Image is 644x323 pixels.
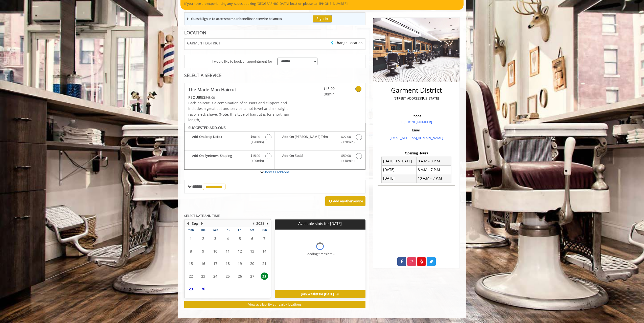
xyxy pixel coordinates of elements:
[187,16,282,21] div: Hi Guest! Sign in to access and
[301,292,334,296] span: Join Waitlist for [DATE]
[187,41,220,45] span: GARMENT DISTRICT
[416,165,451,174] td: 8 A.M - 7 P.M
[277,153,362,165] label: Add-On Facial
[200,221,204,226] button: Next Month
[186,221,190,226] button: Previous Month
[313,15,332,22] button: Sign In
[185,227,197,232] th: Mon
[305,91,335,97] span: 30min
[251,221,255,226] button: Previous Year
[282,153,336,164] b: Add-On Facial
[379,87,454,94] h2: Garment District
[333,199,363,203] b: Add Another Service
[261,272,268,280] span: 28
[184,30,206,36] b: LOCATION
[258,270,271,283] td: Select day28
[197,282,209,295] td: Select day30
[185,282,197,295] td: Select day29
[282,134,336,145] b: Add-On [PERSON_NAME] Trim
[197,227,209,232] th: Tue
[338,158,353,163] span: (+40min )
[256,221,264,226] button: 2025
[250,134,260,139] span: $50.00
[338,139,353,145] span: (+20min )
[246,227,258,232] th: Sat
[305,86,335,91] span: $45.00
[341,153,351,158] span: $50.00
[192,153,245,164] b: Add-On Eyebrows Shaping
[258,16,282,21] b: service balances
[378,151,455,155] h3: Opening Hours
[187,134,272,146] label: Add-On Scalp Detox
[341,134,351,139] span: $27.00
[188,125,226,130] b: SUGGESTED ADD-ONS
[379,128,454,132] h3: Email
[221,227,234,232] th: Thu
[187,285,195,292] span: 29
[379,114,454,118] h3: Phone
[192,134,245,145] b: Add-On Scalp Detox
[277,134,362,146] label: Add-On Beard Trim
[192,221,198,226] button: Sep
[382,165,417,174] td: [DATE]
[188,101,289,122] span: Each haircut is a combination of scissors and clippers and includes a great cut and service, a ho...
[188,86,236,93] b: The Made Man Haircut
[379,96,454,101] p: [STREET_ADDRESS][US_STATE]
[209,227,221,232] th: Wed
[226,16,252,21] b: member benefits
[382,157,417,165] td: [DATE] To [DATE]
[184,1,460,6] p: If you have are experiencing any issues booking [GEOGRAPHIC_DATA] location please call [PHONE_NUM...
[212,59,272,64] span: I would like to book an appointment for
[390,136,443,140] a: [EMAIL_ADDRESS][DOMAIN_NAME]
[248,158,263,163] span: (+20min )
[265,221,269,226] button: Next Year
[188,95,205,100] span: This service needs some Advance to be paid before we block your appointment
[248,139,263,145] span: (+20min )
[416,157,451,165] td: 8 A.M - 8 P.M
[199,285,207,292] span: 30
[188,95,290,100] div: $48.00
[258,227,271,232] th: Sun
[331,40,363,45] a: Change Location
[234,227,246,232] th: Fri
[306,251,335,257] div: Loading timeslots...
[401,120,432,124] a: + [PHONE_NUMBER]
[248,302,302,307] span: View availability at nearby locations
[187,153,272,165] label: Add-On Eyebrows Shaping
[416,174,451,183] td: 10 A.M - 7 P.M
[184,73,365,78] div: SELECT A SERVICE
[184,213,220,218] b: SELECT DATE AND TIME
[184,123,365,170] div: The Made Man Haircut Add-onS
[250,153,260,158] span: $15.00
[325,196,365,207] button: Add AnotherService
[382,174,417,183] td: [DATE]
[263,170,289,174] a: Show All Add-ons
[184,301,365,308] button: View availability at nearby locations
[277,221,363,226] p: Available slots for [DATE]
